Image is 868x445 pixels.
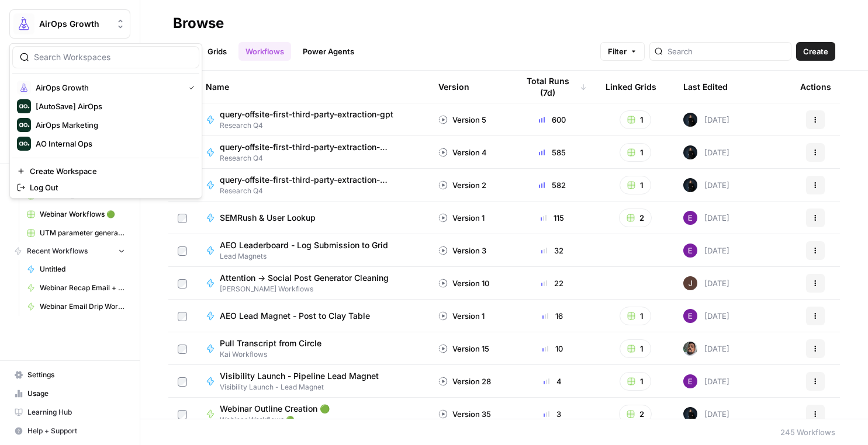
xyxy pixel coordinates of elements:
div: 16 [518,310,587,322]
div: [DATE] [683,211,729,225]
span: query-offsite-first-third-party-extraction-[PERSON_NAME] [220,174,410,186]
button: Help + Support [9,422,130,440]
button: 2 [619,208,652,227]
div: 582 [518,179,587,191]
img: AirOps Growth Logo [17,81,31,95]
div: 32 [518,245,587,256]
span: Webinar Outline Creation 🟢 [220,403,330,415]
button: 1 [620,176,651,194]
span: Visibility Launch - Lead Magnet [220,382,388,392]
a: Pull Transcript from CircleKai Workflows [206,338,420,360]
img: mae98n22be7w2flmvint2g1h8u9g [683,178,697,192]
span: Settings [27,370,125,380]
a: All [173,42,196,61]
span: [AutoSave] AirOps [36,100,190,112]
span: Filter [608,46,627,57]
a: Webinar Workflows 🟢 [22,205,130,224]
a: Visibility Launch - Pipeline Lead MagnetVisibility Launch - Lead Magnet [206,370,420,392]
span: Webinar Workflows 🟢 [220,415,339,425]
div: Last Edited [683,71,728,103]
a: Untitled [22,260,130,279]
div: [DATE] [683,374,729,388]
img: AirOps Growth Logo [13,13,34,34]
div: [DATE] [683,276,729,290]
span: AEO Leaderboard - Log Submission to Grid [220,239,388,251]
div: [DATE] [683,342,729,356]
span: Research Q4 [220,186,420,196]
span: [PERSON_NAME] Workflows [220,284,398,294]
span: Usage [27,388,125,399]
img: tb834r7wcu795hwbtepf06oxpmnl [683,211,697,225]
div: Version 3 [438,245,486,256]
div: 10 [518,343,587,354]
div: 245 Workflows [780,426,835,438]
div: Version 10 [438,277,489,289]
span: Attention -> Social Post Generator Cleaning [220,272,389,284]
span: UTM parameter generator Grid [40,228,125,238]
span: Log Out [30,182,190,193]
span: Create Workspace [30,165,190,177]
button: 1 [620,143,651,162]
span: Untitled [40,264,125,274]
img: tb834r7wcu795hwbtepf06oxpmnl [683,309,697,323]
span: Webinar Email Drip Workflow 🟢 [40,301,125,312]
a: Settings [9,366,130,384]
span: AirOps Growth [39,18,110,30]
img: tb834r7wcu795hwbtepf06oxpmnl [683,244,697,258]
img: u93l1oyz1g39q1i4vkrv6vz0p6p4 [683,342,697,356]
div: Actions [800,71,831,103]
a: SEMRush & User Lookup [206,212,420,224]
div: 115 [518,212,587,224]
img: mae98n22be7w2flmvint2g1h8u9g [683,145,697,159]
button: Create [796,42,835,61]
div: Version 1 [438,310,485,322]
a: Webinar Email Drip Workflow 🟢 [22,297,130,316]
img: mae98n22be7w2flmvint2g1h8u9g [683,407,697,421]
div: Browse [173,14,224,33]
a: Workflows [238,42,291,61]
span: AirOps Marketing [36,119,190,131]
span: Visibility Launch - Pipeline Lead Magnet [220,370,379,382]
img: [AutoSave] AirOps Logo [17,99,31,113]
input: Search [668,46,786,57]
span: Help + Support [27,426,125,436]
a: Power Agents [296,42,361,61]
a: AEO Leaderboard - Log Submission to GridLead Magnets [206,239,420,262]
div: Linked Grids [606,71,656,103]
a: Webinar Outline Creation 🟢Webinar Workflows 🟢 [206,403,420,425]
button: 1 [620,372,651,391]
div: Name [206,71,420,103]
a: query-offsite-first-third-party-extraction-perplexityResearch Q4 [206,141,420,164]
a: Create Workspace [12,163,199,179]
div: Version 1 [438,212,485,224]
img: w6h4euusfoa7171vz6jrctgb7wlt [683,276,697,290]
div: 585 [518,147,587,158]
div: [DATE] [683,244,729,258]
img: AirOps Marketing Logo [17,118,31,132]
div: Version [438,71,469,103]
a: Attention -> Social Post Generator Cleaning[PERSON_NAME] Workflows [206,272,420,294]
button: Filter [600,42,645,61]
span: query-offsite-first-third-party-extraction-perplexity [220,141,410,153]
a: Learning Hub [9,403,130,422]
div: [DATE] [683,309,729,323]
span: Research Q4 [220,153,420,164]
div: 600 [518,114,587,126]
span: query-offsite-first-third-party-extraction-gpt [220,109,393,120]
input: Search Workspaces [34,51,192,63]
span: Kai Workflows [220,349,331,360]
img: mae98n22be7w2flmvint2g1h8u9g [683,113,697,127]
a: query-offsite-first-third-party-extraction-gptResearch Q4 [206,109,420,131]
button: 1 [620,339,651,358]
div: Version 5 [438,114,486,126]
span: Recent Workflows [27,246,88,256]
div: 3 [518,408,587,420]
button: Workspace: AirOps Growth [9,9,130,39]
div: Version 2 [438,179,486,191]
div: 4 [518,376,587,387]
a: Webinar Recap Email + NL 🟢 [22,279,130,297]
div: Version 4 [438,147,487,158]
img: AO Internal Ops Logo [17,137,31,151]
span: Lead Magnets [220,251,397,262]
a: query-offsite-first-third-party-extraction-[PERSON_NAME]Research Q4 [206,174,420,196]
